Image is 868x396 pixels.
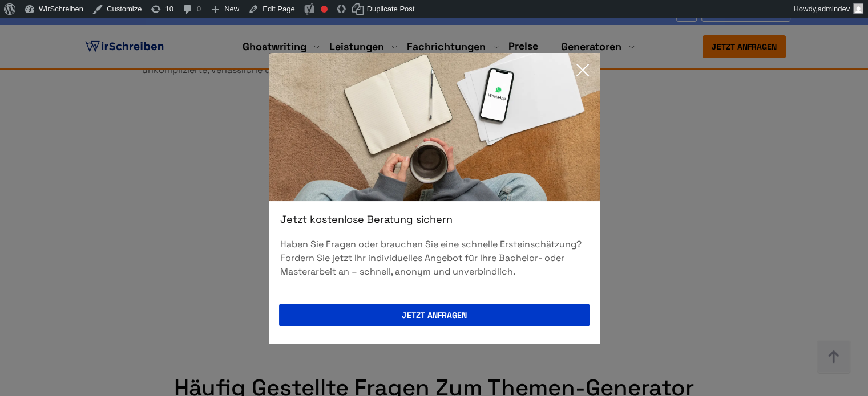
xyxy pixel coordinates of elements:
div: Jetzt kostenlose Beratung sichern [269,213,600,226]
span: admindev [818,5,850,13]
div: Needs improvement [321,6,328,13]
button: Jetzt anfragen [279,304,590,326]
img: exit [269,53,600,201]
p: Fordern Sie jetzt Ihr individuelles Angebot für Ihre Bachelor- oder Masterarbeit an – schnell, an... [280,251,588,279]
p: Haben Sie Fragen oder brauchen Sie eine schnelle Ersteinschätzung? [280,238,588,251]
